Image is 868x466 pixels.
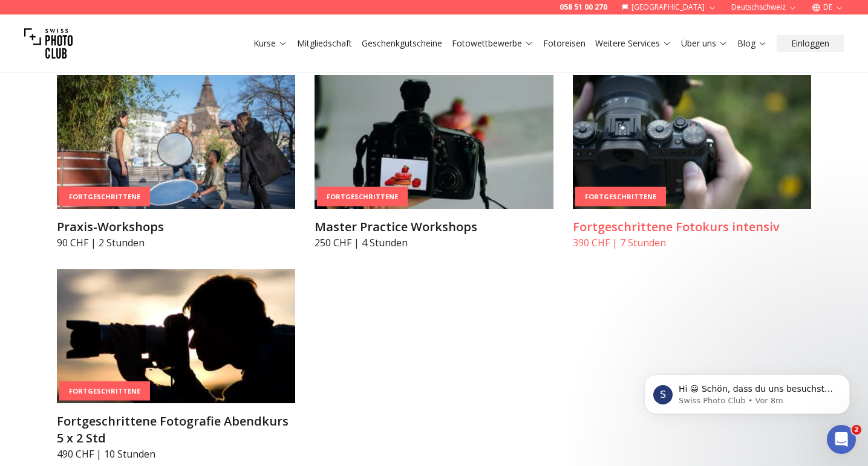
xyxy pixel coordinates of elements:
[447,35,538,52] button: Fotowettbewerbe
[595,37,671,49] a: Weitere Services
[315,235,553,250] p: 250 CHF | 4 Stunden
[57,447,296,461] p: 490 CHF | 10 Stunden
[827,425,856,454] iframe: Intercom live chat
[297,37,352,49] a: Mitgliedschaft
[362,37,442,49] a: Geschenkgutscheine
[538,35,590,52] button: Fotoreisen
[737,37,767,49] a: Blog
[57,269,296,403] img: Fortgeschrittene Fotografie Abendkurs 5 x 2 Std
[777,35,844,52] button: Einloggen
[575,187,666,206] div: Fortgeschrittene
[57,75,296,209] img: Praxis-Workshops
[357,35,447,52] button: Geschenkgutscheine
[253,37,287,49] a: Kurse
[676,35,733,52] button: Über uns
[560,2,607,12] a: 058 51 00 270
[57,219,296,235] h3: Praxis-Workshops
[315,75,553,209] img: Master Practice Workshops
[59,187,150,206] div: Fortgeschrittene
[249,35,292,52] button: Kurse
[24,19,73,68] img: Swiss photo club
[626,349,868,433] iframe: Intercom notifications Nachricht
[57,413,296,447] h3: Fortgeschrittene Fotografie Abendkurs 5 x 2 Std
[315,219,553,235] h3: Master Practice Workshops
[733,35,772,52] button: Blog
[292,35,357,52] button: Mitgliedschaft
[543,37,586,49] a: Fotoreisen
[573,75,812,250] a: Fortgeschrittene Fotokurs intensivFortgeschritteneFortgeschrittene Fotokurs intensiv390 CHF | 7 S...
[57,269,296,461] a: Fortgeschrittene Fotografie Abendkurs 5 x 2 StdFortgeschritteneFortgeschrittene Fotografie Abendk...
[573,219,812,235] h3: Fortgeschrittene Fotokurs intensiv
[317,187,408,206] div: Fortgeschrittene
[315,75,553,250] a: Master Practice WorkshopsFortgeschritteneMaster Practice Workshops250 CHF | 4 Stunden
[852,425,861,435] span: 2
[573,235,812,250] p: 390 CHF | 7 Stunden
[590,35,676,52] button: Weitere Services
[57,75,296,250] a: Praxis-WorkshopsFortgeschrittenePraxis-Workshops90 CHF | 2 Stunden
[452,37,534,49] a: Fotowettbewerbe
[57,235,296,250] p: 90 CHF | 2 Stunden
[573,75,812,209] img: Fortgeschrittene Fotokurs intensiv
[59,381,150,401] div: Fortgeschrittene
[681,37,728,49] a: Über uns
